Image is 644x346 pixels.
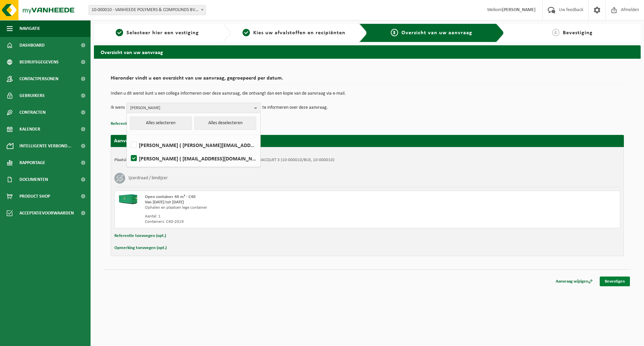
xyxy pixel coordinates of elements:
span: Dashboard [19,37,45,54]
p: te informeren over deze aanvraag. [262,103,328,113]
span: 3 [391,29,398,36]
button: Referentie toevoegen (opt.) [114,232,166,240]
span: Navigatie [19,20,40,37]
span: Product Shop [19,188,50,205]
span: [PERSON_NAME] [130,103,252,113]
span: 1 [116,29,123,36]
button: Alles deselecteren [194,116,256,130]
h2: Hieronder vindt u een overzicht van uw aanvraag, gegroepeerd per datum. [111,76,624,85]
div: Aantal: 1 [145,214,394,219]
span: Kies uw afvalstoffen en recipiënten [253,30,345,36]
span: Acceptatievoorwaarden [19,205,74,221]
span: Gebruikers [19,87,45,104]
span: Open container 40 m³ - C40 [145,195,196,199]
span: Intelligente verbond... [19,138,71,154]
span: Selecteer hier een vestiging [126,30,199,36]
div: Ophalen en plaatsen lege container [145,205,394,210]
span: Rapportage [19,154,45,171]
a: Aanvraag wijzigen [551,277,598,286]
strong: Plaatsingsadres: [114,158,144,162]
span: Documenten [19,171,48,188]
p: Ik wens [111,103,125,113]
span: Contracten [19,104,46,121]
button: Referentie toevoegen (opt.) [111,119,162,128]
span: Bedrijfsgegevens [19,54,59,70]
button: [PERSON_NAME] [126,103,261,113]
h3: Ijzerdraad / bindijzer [128,173,168,184]
label: [PERSON_NAME] ( [EMAIL_ADDRESS][DOMAIN_NAME] ) [129,153,257,163]
span: Kalender [19,121,40,138]
strong: Aanvraag voor [DATE] [114,138,164,144]
span: 10-000010 - VANHEEDE POLYMERS & COMPOUNDS BV - DOTTIGNIES [89,5,206,15]
strong: Van [DATE] tot [DATE] [145,200,184,204]
label: [PERSON_NAME] ( [PERSON_NAME][EMAIL_ADDRESS][DOMAIN_NAME] ) [129,140,257,150]
button: Alles selecteren [130,116,192,130]
a: 1Selecteer hier een vestiging [97,29,217,37]
div: Containers: C40-2019 [145,219,394,225]
strong: [PERSON_NAME] [502,7,536,12]
span: Bevestiging [563,30,593,36]
span: 4 [552,29,559,36]
span: 2 [243,29,250,36]
span: 10-000010 - VANHEEDE POLYMERS & COMPOUNDS BV - DOTTIGNIES [89,5,206,15]
a: 2Kies uw afvalstoffen en recipiënten [234,29,354,37]
h2: Overzicht van uw aanvraag [94,45,641,58]
span: Contactpersonen [19,70,58,87]
p: Indien u dit wenst kunt u een collega informeren over deze aanvraag, die ontvangt dan een kopie v... [111,91,624,96]
span: Overzicht van uw aanvraag [401,30,472,36]
a: Bevestigen [600,277,630,286]
button: Opmerking toevoegen (opt.) [114,244,167,252]
img: HK-XC-40-GN-00.png [118,194,138,204]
